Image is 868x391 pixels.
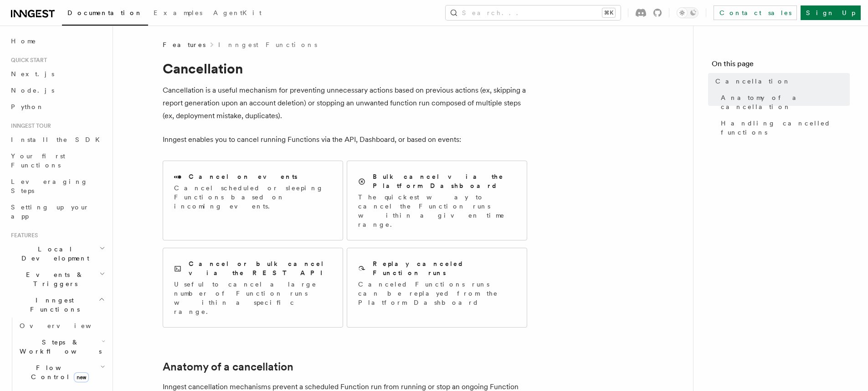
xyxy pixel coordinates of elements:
[7,199,107,224] a: Setting up your app
[446,5,621,20] button: Search...⌘K
[347,161,527,240] a: Bulk cancel via the Platform DashboardThe quickest way to cancel the Function runs within a given...
[20,322,113,329] span: Overview
[7,33,107,49] a: Home
[7,173,107,199] a: Leveraging Steps
[163,161,343,240] a: Cancel on eventsCancel scheduled or sleeping Functions based on incoming events.
[74,372,89,382] span: new
[163,248,343,328] a: Cancel or bulk cancel via the REST APIUseful to cancel a large number of Function runs within a s...
[11,178,88,194] span: Leveraging Steps
[174,183,332,211] p: Cancel scheduled or sleeping Functions based on incoming events.
[7,66,107,82] a: Next.js
[11,136,105,143] span: Install the SDK
[11,152,65,169] span: Your first Functions
[163,40,205,49] span: Features
[16,360,107,385] button: Flow Controlnew
[11,70,54,78] span: Next.js
[347,248,527,328] a: Replay canceled Function runsCanceled Functions runs can be replayed from the Platform Dashboard
[11,36,36,46] span: Home
[7,266,107,292] button: Events & Triggers
[148,3,208,25] a: Examples
[11,203,89,220] span: Setting up your app
[7,122,51,130] span: Inngest tour
[16,363,100,381] span: Flow Control
[163,133,527,146] p: Inngest enables you to cancel running Functions via the API, Dashboard, or based on events:
[189,172,298,181] h2: Cancel on events
[7,270,99,288] span: Events & Triggers
[11,103,44,110] span: Python
[712,58,850,73] h4: On this page
[218,40,317,49] a: Inngest Functions
[714,5,797,20] a: Contact sales
[16,318,107,334] a: Overview
[373,172,516,190] h2: Bulk cancel via the Platform Dashboard
[208,3,267,25] a: AgentKit
[16,338,102,356] span: Steps & Workflows
[677,7,699,18] button: Toggle dark mode
[7,296,98,314] span: Inngest Functions
[7,82,107,99] a: Node.js
[163,60,527,77] h1: Cancellation
[717,115,850,141] a: Handling cancelled functions
[62,3,148,26] a: Documentation
[213,9,262,16] span: AgentKit
[16,334,107,360] button: Steps & Workflows
[7,245,99,263] span: Local Development
[721,119,850,137] span: Handling cancelled functions
[602,8,615,17] kbd: ⌘K
[7,131,107,148] a: Install the SDK
[7,292,107,318] button: Inngest Functions
[712,73,850,89] a: Cancellation
[11,87,54,94] span: Node.js
[721,93,850,111] span: Anatomy of a cancellation
[7,99,107,115] a: Python
[7,232,38,239] span: Features
[67,9,143,16] span: Documentation
[715,77,791,86] span: Cancellation
[174,280,332,316] p: Useful to cancel a large number of Function runs within a specific range.
[163,84,527,122] p: Cancellation is a useful mechanism for preventing unnecessary actions based on previous actions (...
[189,259,332,277] h2: Cancel or bulk cancel via the REST API
[358,193,516,229] p: The quickest way to cancel the Function runs within a given time range.
[163,360,293,373] a: Anatomy of a cancellation
[717,89,850,115] a: Anatomy of a cancellation
[7,57,47,64] span: Quick start
[154,9,202,16] span: Examples
[373,259,516,277] h2: Replay canceled Function runs
[7,148,107,173] a: Your first Functions
[358,280,516,307] p: Canceled Functions runs can be replayed from the Platform Dashboard
[7,241,107,266] button: Local Development
[801,5,861,20] a: Sign Up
